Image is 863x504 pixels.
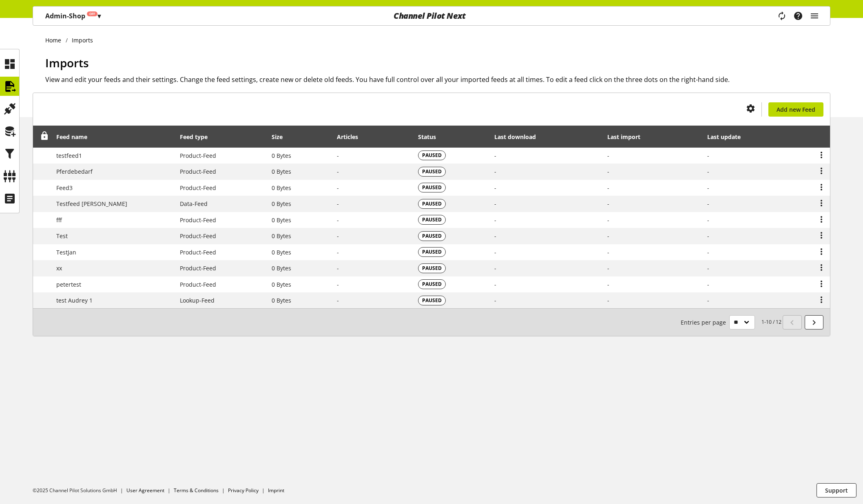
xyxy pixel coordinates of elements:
[180,296,215,304] span: Lookup-Feed
[422,265,442,272] span: PAUSED
[707,281,709,288] span: -
[422,248,442,256] span: PAUSED
[494,248,496,256] span: -
[607,216,609,224] span: -
[681,318,729,327] span: Entries per page
[56,281,81,288] span: petertest
[422,216,442,223] span: PAUSED
[494,184,496,192] span: -
[681,315,781,329] small: 1-10 / 12
[174,487,219,494] a: Terms & Conditions
[180,168,216,175] span: Product-Feed
[337,133,366,141] div: Articles
[422,152,442,159] span: PAUSED
[180,281,216,288] span: Product-Feed
[38,132,49,142] div: Unlock to reorder rows
[707,133,749,141] div: Last update
[56,200,127,208] span: Testfeed [PERSON_NAME]
[33,487,126,494] li: ©2025 Channel Pilot Solutions GmbH
[707,248,709,256] span: -
[56,264,62,272] span: xx
[337,281,339,288] span: -
[707,184,709,192] span: -
[707,296,709,304] span: -
[272,200,291,208] span: 0 Bytes
[33,6,830,26] nav: main navigation
[494,232,496,240] span: -
[56,248,76,256] span: TestJan
[707,264,709,272] span: -
[56,152,82,159] span: testfeed1
[180,200,208,208] span: Data-Feed
[418,133,444,141] div: Status
[272,184,291,192] span: 0 Bytes
[607,232,609,240] span: -
[45,75,830,84] h2: View and edit your feeds and their settings. Change the feed settings, create new or delete old f...
[494,152,496,159] span: -
[494,264,496,272] span: -
[337,216,339,224] span: -
[825,486,848,495] span: Support
[607,248,609,256] span: -
[56,216,62,224] span: fff
[180,133,216,141] div: Feed type
[607,152,609,159] span: -
[272,248,291,256] span: 0 Bytes
[272,232,291,240] span: 0 Bytes
[817,483,856,497] button: Support
[607,184,609,192] span: -
[180,248,216,256] span: Product-Feed
[707,216,709,224] span: -
[268,487,284,494] a: Imprint
[89,11,95,16] span: Off
[40,132,49,140] span: Unlock to reorder rows
[45,55,89,71] span: Imports
[607,296,609,304] span: -
[56,133,95,141] div: Feed name
[180,264,216,272] span: Product-Feed
[56,296,93,304] span: test Audrey 1
[422,168,442,175] span: PAUSED
[777,105,815,114] span: Add new Feed
[422,281,442,288] span: PAUSED
[337,264,339,272] span: -
[180,232,216,240] span: Product-Feed
[607,264,609,272] span: -
[56,168,93,175] span: Pferdebedarf
[56,232,68,240] span: Test
[607,281,609,288] span: -
[272,264,291,272] span: 0 Bytes
[607,168,609,175] span: -
[707,168,709,175] span: -
[56,184,73,192] span: Feed3
[45,11,101,21] p: Admin-Shop
[494,200,496,208] span: -
[494,281,496,288] span: -
[422,184,442,191] span: PAUSED
[272,152,291,159] span: 0 Bytes
[272,168,291,175] span: 0 Bytes
[337,248,339,256] span: -
[494,216,496,224] span: -
[180,152,216,159] span: Product-Feed
[768,102,823,117] a: Add new Feed
[707,200,709,208] span: -
[126,487,164,494] a: User Agreement
[494,168,496,175] span: -
[272,216,291,224] span: 0 Bytes
[228,487,259,494] a: Privacy Policy
[45,36,66,44] a: Home
[180,184,216,192] span: Product-Feed
[337,152,339,159] span: -
[337,168,339,175] span: -
[707,152,709,159] span: -
[707,232,709,240] span: -
[494,296,496,304] span: -
[607,133,648,141] div: Last import
[607,200,609,208] span: -
[97,11,101,20] span: ▾
[272,281,291,288] span: 0 Bytes
[180,216,216,224] span: Product-Feed
[337,184,339,192] span: -
[422,200,442,208] span: PAUSED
